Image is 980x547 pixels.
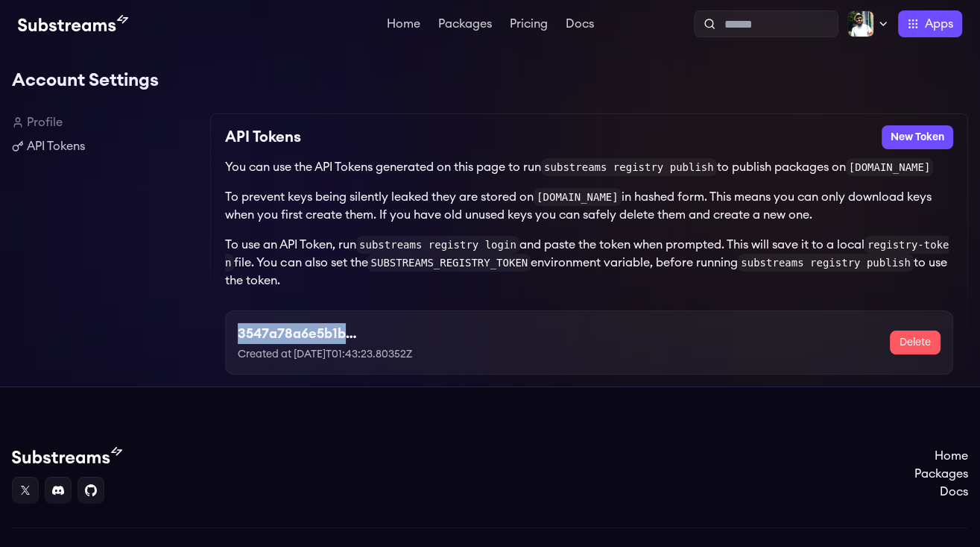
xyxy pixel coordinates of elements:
h3: 3547a78a6e5b1bc50eeba8f2c6082427 [238,323,361,344]
p: To prevent keys being silently leaked they are stored on in hashed form. This means you can only ... [225,188,953,224]
code: [DOMAIN_NAME] [534,188,622,206]
a: Pricing [507,18,551,33]
a: Home [384,18,423,33]
a: Docs [563,18,597,33]
img: Substream's logo [12,447,122,465]
p: To use an API Token, run and paste the token when prompted. This will save it to a local file. Yo... [225,236,953,290]
a: Packages [914,465,968,483]
h2: API Tokens [225,125,301,149]
p: You can use the API Tokens generated on this page to run to publish packages on [225,158,953,176]
code: registry-token [225,236,949,272]
p: Created at [DATE]T01:43:23.80352Z [238,347,484,362]
a: API Tokens [12,137,198,155]
img: Profile [847,10,874,37]
a: Home [914,447,968,465]
h1: Account Settings [12,66,968,96]
img: Substream's logo [18,15,128,33]
a: Docs [914,483,968,501]
a: Profile [12,113,198,131]
code: substreams registry login [356,236,519,254]
button: New Token [882,125,953,149]
code: SUBSTREAMS_REGISTRY_TOKEN [367,254,531,272]
code: substreams registry publish [541,158,717,176]
span: Apps [925,15,953,33]
code: [DOMAIN_NAME] [846,158,934,176]
a: Packages [435,18,495,33]
code: substreams registry publish [738,254,914,272]
button: Delete [890,331,941,354]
